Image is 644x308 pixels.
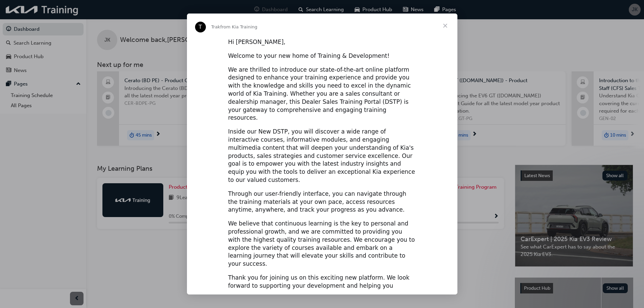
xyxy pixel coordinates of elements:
div: We believe that continuous learning is the key to personal and professional growth, and we are co... [228,220,416,268]
div: Thank you for joining us on this exciting new platform. We look forward to supporting your develo... [228,274,416,298]
div: Inside our New DSTP, you will discover a wide range of interactive courses, informative modules, ... [228,128,416,184]
span: Trak [211,24,220,29]
div: Through our user-friendly interface, you can navigate through the training materials at your own ... [228,190,416,214]
div: Welcome to your new home of Training & Development! [228,52,416,60]
div: Profile image for Trak [195,22,206,32]
span: Close [433,14,457,38]
span: from Kia Training [220,24,257,29]
div: We are thrilled to introduce our state-of-the-art online platform designed to enhance your traini... [228,66,416,122]
div: Hi [PERSON_NAME], [228,38,416,46]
